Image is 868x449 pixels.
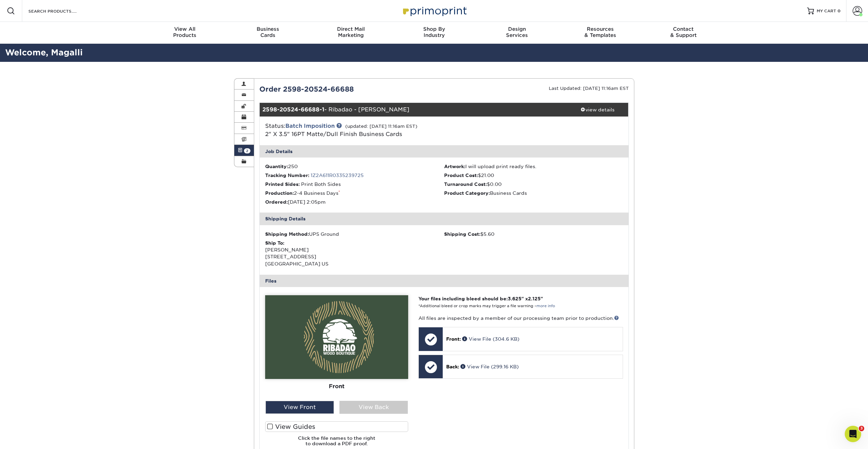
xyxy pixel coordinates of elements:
[265,131,402,137] a: 2" X 3.5" 16PT Matte/Dull Finish Business Cards
[265,240,284,246] strong: Ship To:
[859,426,864,431] span: 3
[392,26,476,38] div: Industry
[345,124,417,129] small: (updated: [DATE] 11:16am EST)
[567,106,629,113] div: view details
[265,231,444,237] div: UPS Ground
[446,364,459,369] span: Back:
[444,172,623,179] li: $21.00
[446,336,461,342] span: Front:
[642,26,725,38] div: & Support
[309,26,392,32] span: Direct Mail
[817,8,836,14] span: MY CART
[444,190,490,196] strong: Product Category:
[418,315,623,322] p: All files are inspected by a member of our processing team prior to production.
[444,164,465,169] strong: Artwork:
[444,163,623,170] li: I will upload print ready files.
[528,296,541,301] span: 2.125
[143,26,226,32] span: View All
[260,122,505,138] div: Status:
[418,304,555,308] small: *Additional bleed or crop marks may trigger a file warning –
[838,9,841,13] span: 0
[559,26,642,38] div: & Templates
[226,26,309,32] span: Business
[461,364,519,369] a: View File (299.16 KB)
[309,26,392,38] div: Marketing
[265,231,309,237] strong: Shipping Method:
[418,296,543,301] strong: Your files including bleed should be: " x "
[301,181,341,187] span: Print Both Sides
[226,22,309,44] a: BusinessCards
[28,7,94,15] input: SEARCH PRODUCTS.....
[444,173,478,178] strong: Product Cost:
[549,86,629,91] small: Last Updated: [DATE] 11:16am EST
[265,181,300,187] strong: Printed Sides:
[476,26,559,32] span: Design
[476,22,559,44] a: DesignServices
[265,164,288,169] strong: Quantity:
[339,401,408,414] div: View Back
[845,426,861,442] iframe: Intercom live chat
[265,421,408,432] label: View Guides
[234,145,254,156] a: 2
[392,26,476,32] span: Shop By
[444,181,487,187] strong: Turnaround Cost:
[143,26,226,38] div: Products
[254,84,444,94] div: Order 2598-20524-66688
[559,26,642,32] span: Resources
[444,190,623,196] li: Business Cards
[444,231,480,237] strong: Shipping Cost:
[285,123,335,129] a: Batch Imposition
[265,173,309,178] strong: Tracking Number:
[260,145,629,158] div: Job Details
[536,304,555,308] a: more info
[226,26,309,38] div: Cards
[265,199,288,205] strong: Ordered:
[444,181,623,188] li: $0.00
[444,231,623,237] div: $5.60
[642,26,725,32] span: Contact
[567,103,629,117] a: view details
[392,22,476,44] a: Shop ByIndustry
[265,199,444,205] li: [DATE] 2:05pm
[309,22,392,44] a: Direct MailMarketing
[265,240,444,268] div: [PERSON_NAME] [STREET_ADDRESS] [GEOGRAPHIC_DATA] US
[311,173,364,178] a: 1Z2A611R0335239725
[462,336,519,342] a: View File (304.6 KB)
[642,22,725,44] a: Contact& Support
[265,379,408,394] div: Front
[260,213,629,225] div: Shipping Details
[262,106,324,113] strong: 2598-20524-66688-1
[559,22,642,44] a: Resources& Templates
[508,296,521,301] span: 3.625
[265,163,444,170] li: 250
[476,26,559,38] div: Services
[265,190,294,196] strong: Production:
[260,275,629,287] div: Files
[260,103,567,117] div: - Ribadao - [PERSON_NAME]
[244,148,250,153] span: 2
[400,3,468,18] img: Primoprint
[265,190,444,196] li: 2-4 Business Days
[265,401,334,414] div: View Front
[143,22,226,44] a: View AllProducts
